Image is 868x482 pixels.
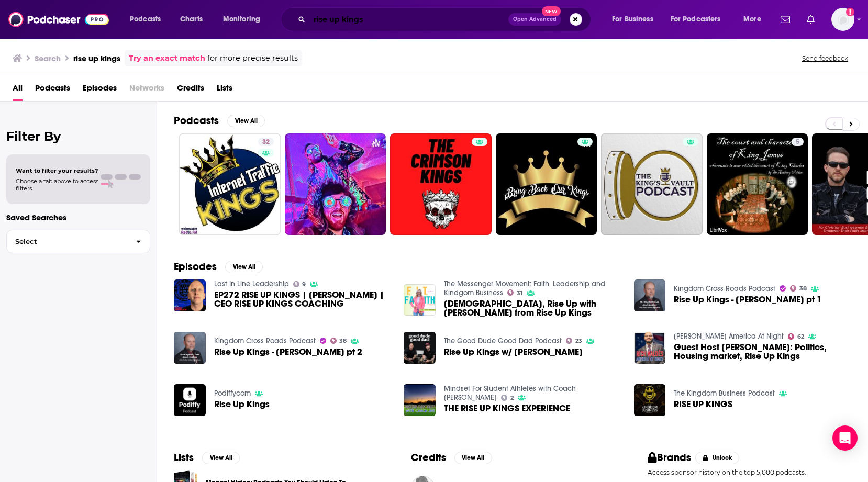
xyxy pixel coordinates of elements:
span: Logged in as shcarlos [831,8,854,31]
a: 38 [790,285,807,292]
button: Unlock [695,452,740,464]
h2: Brands [648,451,691,464]
a: 32 [179,133,281,235]
a: 62 [788,333,804,340]
span: Rise Up Kings - [PERSON_NAME] pt 2 [214,348,362,356]
a: Credits [177,80,204,101]
span: New [542,6,561,16]
img: Rise Up Kings [174,384,206,416]
a: Lists [217,80,232,101]
div: Search podcasts, credits, & more... [291,7,601,31]
img: RISE UP KINGS [634,384,666,416]
span: 9 [302,282,306,287]
span: Networks [129,80,164,101]
span: Choose a tab above to access filters. [16,177,98,192]
img: Podchaser - Follow, Share and Rate Podcasts [8,9,109,29]
button: View All [202,452,240,464]
a: Rise Up Kings w/ Skylar Lewis [444,348,583,356]
span: 62 [797,334,804,339]
img: Rise Up Kings - Skylar Lewis pt 1 [634,279,666,311]
img: EP272 RISE UP KINGS | SKYLAR LEWIS | CEO RISE UP KINGS COACHING [174,279,206,311]
h2: Episodes [174,260,217,273]
button: open menu [736,11,774,28]
a: The Kingdom Business Podcast [674,389,775,398]
a: Rich Valdés America At Night [674,332,784,341]
button: Select [6,230,150,253]
img: Christians, Rise Up with Skylar Lewis from Rise Up Kings [404,284,436,316]
a: CreditsView All [411,451,492,464]
a: 38 [330,338,347,344]
a: Charts [173,11,209,28]
span: [DEMOGRAPHIC_DATA], Rise Up with [PERSON_NAME] from Rise Up Kings [444,299,621,317]
a: Podiffycom [214,389,251,398]
a: 5 [707,133,808,235]
button: View All [225,261,263,273]
a: Rise Up Kings - Skylar Lewis pt 1 [674,295,822,304]
h2: Lists [174,451,194,464]
a: Guest Host J.D. Lake: Politics, Housing market, Rise Up Kings [674,343,851,361]
a: EP272 RISE UP KINGS | SKYLAR LEWIS | CEO RISE UP KINGS COACHING [214,290,392,308]
span: Monitoring [223,12,260,27]
a: 31 [507,289,522,296]
img: Rise Up Kings w/ Skylar Lewis [404,332,436,364]
a: THE RISE UP KINGS EXPERIENCE [444,404,570,413]
span: 23 [575,339,582,343]
button: View All [227,115,265,127]
a: Episodes [83,80,117,101]
img: THE RISE UP KINGS EXPERIENCE [404,384,436,416]
span: All [13,80,23,101]
button: open menu [123,11,174,28]
button: open menu [216,11,274,28]
button: open menu [664,11,736,28]
a: 32 [258,138,274,146]
a: EpisodesView All [174,260,263,273]
a: Show notifications dropdown [803,10,819,28]
a: Kingdom Cross Roads Podcast [214,337,316,345]
span: for more precise results [207,52,298,64]
span: Podcasts [130,12,161,27]
p: Saved Searches [6,212,150,222]
button: Show profile menu [831,8,854,31]
span: EP272 RISE UP KINGS | [PERSON_NAME] | CEO RISE UP KINGS COACHING [214,290,392,308]
button: View All [454,452,492,464]
span: Guest Host [PERSON_NAME]: Politics, Housing market, Rise Up Kings [674,343,851,361]
h3: Search [35,53,61,63]
a: 5 [792,138,804,146]
a: The Good Dude Good Dad Podcast [444,337,562,345]
a: PodcastsView All [174,114,265,127]
a: Podcasts [35,80,70,101]
span: Charts [180,12,203,27]
a: Try an exact match [129,52,205,64]
span: 38 [339,339,347,343]
a: Show notifications dropdown [776,10,794,28]
span: 5 [796,137,799,148]
span: Rise Up Kings - [PERSON_NAME] pt 1 [674,295,822,304]
img: User Profile [831,8,854,31]
button: Send feedback [799,54,851,63]
a: Rise Up Kings [214,400,270,409]
a: Last In Line Leadership [214,279,289,288]
button: open menu [605,11,666,28]
input: Search podcasts, credits, & more... [309,11,508,28]
a: Guest Host J.D. Lake: Politics, Housing market, Rise Up Kings [634,332,666,364]
span: For Podcasters [671,12,721,27]
span: 38 [799,286,807,291]
span: Want to filter your results? [16,167,98,174]
span: Open Advanced [513,17,557,22]
a: ListsView All [174,451,240,464]
a: 23 [566,338,582,344]
h2: Filter By [6,129,150,144]
h2: Podcasts [174,114,219,127]
a: RISE UP KINGS [674,400,732,409]
span: Select [7,238,128,245]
